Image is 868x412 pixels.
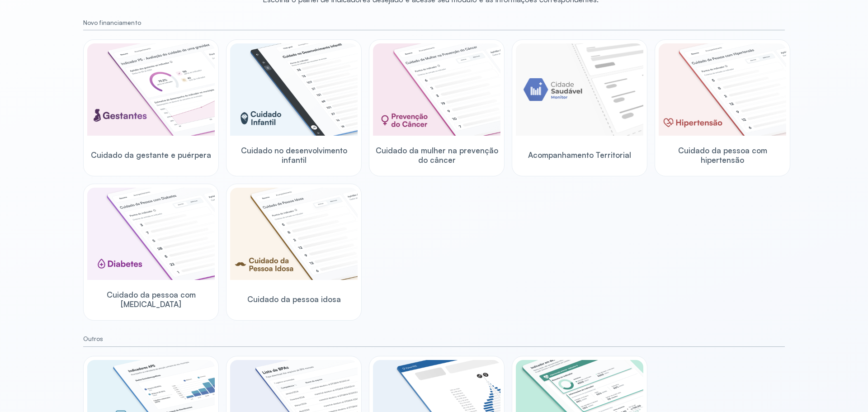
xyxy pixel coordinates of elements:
img: placeholder-module-ilustration.png [516,43,643,136]
span: Cuidado da pessoa com hipertensão [659,146,786,165]
img: woman-cancer-prevention-care.png [373,43,500,136]
img: child-development.png [230,43,358,136]
span: Cuidado no desenvolvimento infantil [230,146,358,165]
small: Outros [83,335,785,343]
span: Cuidado da mulher na prevenção do câncer [373,146,500,165]
img: hypertension.png [659,43,786,136]
span: Acompanhamento Territorial [528,150,631,160]
img: elderly.png [230,188,358,280]
span: Cuidado da pessoa idosa [247,294,341,304]
img: pregnants.png [87,43,215,136]
span: Cuidado da gestante e puérpera [91,150,211,160]
small: Novo financiamento [83,19,785,27]
img: diabetics.png [87,188,215,280]
span: Cuidado da pessoa com [MEDICAL_DATA] [87,290,215,309]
